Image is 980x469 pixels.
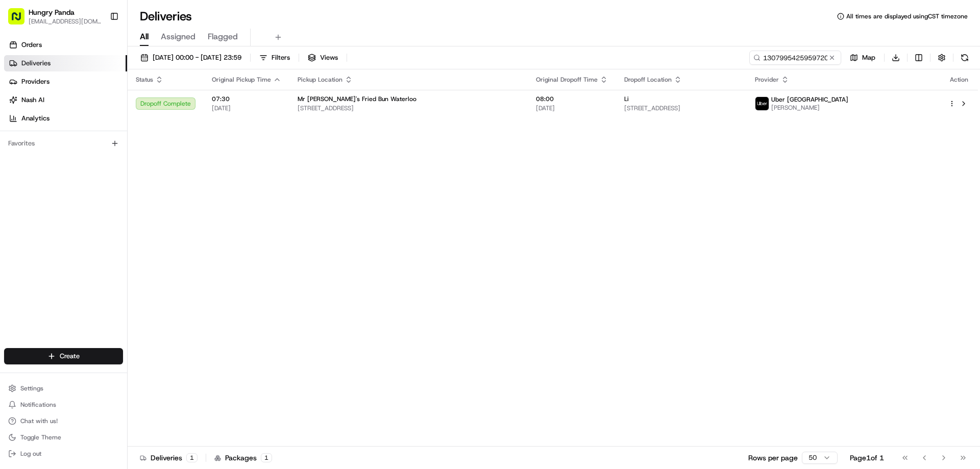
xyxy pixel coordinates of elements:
a: Analytics [4,110,127,127]
div: Deliveries [140,453,198,463]
div: 1 [261,453,272,462]
input: Type to search [749,51,841,65]
span: Mr [PERSON_NAME]'s Fried Bun Waterloo [298,95,416,103]
button: Toggle Theme [4,430,123,445]
button: Views [303,51,342,65]
span: [DATE] [536,104,608,112]
button: Filters [255,51,295,65]
span: Deliveries [21,59,51,68]
span: Log out [20,450,41,458]
img: uber-new-logo.jpeg [755,97,769,110]
span: Providers [21,77,50,86]
span: Provider [755,76,779,84]
span: Create [60,352,80,361]
span: Status [136,76,153,84]
span: Original Dropoff Time [536,76,598,84]
button: Create [4,348,123,364]
button: Log out [4,447,123,461]
span: Li [624,95,629,103]
span: Assigned [161,31,195,43]
button: Refresh [958,51,972,65]
button: [DATE] 00:00 - [DATE] 23:59 [136,51,246,65]
span: [PERSON_NAME] [771,104,848,112]
span: Nash AI [21,95,44,105]
a: Nash AI [4,92,127,108]
span: Notifications [20,401,56,409]
span: Analytics [21,114,50,123]
span: Chat with us! [20,417,58,425]
span: [DATE] 00:00 - [DATE] 23:59 [153,53,241,62]
button: Map [845,51,880,65]
span: Pickup Location [298,76,342,84]
span: [STREET_ADDRESS] [624,104,739,112]
span: Original Pickup Time [212,76,271,84]
button: Hungry Panda[EMAIL_ADDRESS][DOMAIN_NAME] [4,4,106,29]
button: Chat with us! [4,414,123,428]
span: All times are displayed using CST timezone [846,12,968,20]
span: 08:00 [536,95,608,103]
span: Toggle Theme [20,433,61,441]
span: [STREET_ADDRESS] [298,104,520,112]
span: Settings [20,384,43,392]
span: 07:30 [212,95,281,103]
button: Hungry Panda [29,7,75,17]
span: Uber [GEOGRAPHIC_DATA] [771,95,848,104]
p: Rows per page [748,453,798,463]
span: All [140,31,149,43]
a: Providers [4,73,127,90]
button: Notifications [4,398,123,412]
div: Action [948,76,970,84]
button: [EMAIL_ADDRESS][DOMAIN_NAME] [29,17,102,26]
button: Settings [4,381,123,396]
span: Dropoff Location [624,76,672,84]
a: Orders [4,37,127,53]
h1: Deliveries [140,8,192,24]
span: Filters [272,53,290,62]
div: 1 [186,453,198,462]
span: Flagged [208,31,238,43]
span: Orders [21,40,42,50]
span: [DATE] [212,104,281,112]
div: Page 1 of 1 [850,453,884,463]
a: Deliveries [4,55,127,71]
div: Favorites [4,135,123,152]
span: Views [320,53,338,62]
span: Map [862,53,875,62]
div: Packages [214,453,272,463]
